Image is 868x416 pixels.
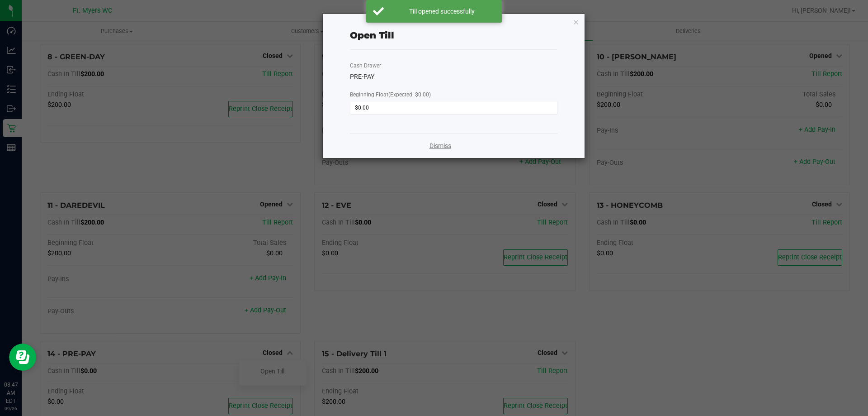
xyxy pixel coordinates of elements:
div: PRE-PAY [350,72,557,81]
a: Dismiss [429,141,451,151]
span: Beginning Float [350,91,431,98]
div: Till opened successfully [389,7,495,16]
iframe: Resource center [9,344,36,371]
label: Cash Drawer [350,62,381,70]
span: (Expected: $0.00) [388,91,431,98]
div: Open Till [350,29,394,42]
